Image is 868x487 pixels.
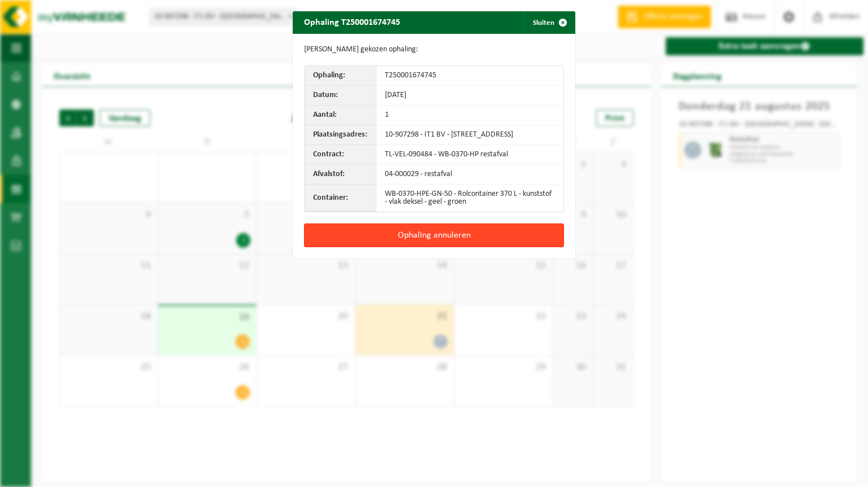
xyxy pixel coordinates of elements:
button: Sluiten [524,11,574,34]
th: Afvalstof: [305,165,376,185]
button: Ophaling annuleren [304,223,564,247]
th: Aantal: [305,106,376,125]
p: [PERSON_NAME] gekozen ophaling: [304,45,564,54]
th: Container: [305,185,376,212]
td: WB-0370-HPE-GN-50 - Rolcontainer 370 L - kunststof - vlak deksel - geel - groen [376,185,563,212]
th: Ophaling: [305,66,376,86]
td: [DATE] [376,86,563,106]
td: 1 [376,106,563,125]
th: Plaatsingsadres: [305,125,376,145]
td: TL-VEL-090484 - WB-0370-HP restafval [376,145,563,165]
th: Contract: [305,145,376,165]
td: 10-907298 - IT1 BV - [STREET_ADDRESS] [376,125,563,145]
th: Datum: [305,86,376,106]
h2: Ophaling T250001674745 [293,11,411,33]
td: 04-000029 - restafval [376,165,563,185]
td: T250001674745 [376,66,563,86]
